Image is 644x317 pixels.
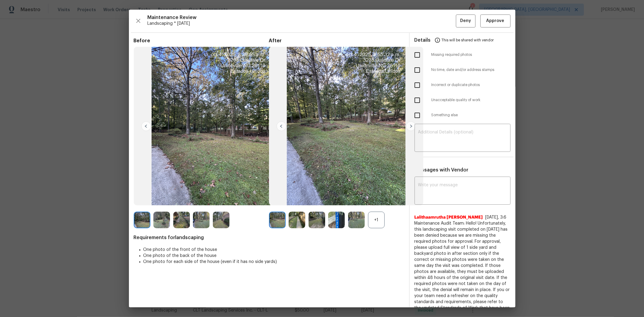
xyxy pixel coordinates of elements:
[143,259,404,265] li: One photo for each side of the house (even if it has no side yards)
[460,17,471,25] span: Deny
[485,215,507,219] span: [DATE], 3:6
[148,21,456,27] span: Landscaping * [DATE]
[431,67,511,72] span: No time, date and/or address stamps
[143,253,404,259] li: One photo of the back of the house
[431,113,511,118] span: Something else
[410,108,515,123] div: Something else
[456,14,476,27] button: Deny
[410,78,515,93] div: Incorrect or duplicate photos
[269,38,404,44] span: After
[406,121,416,131] img: right-chevron-button-url
[410,93,515,108] div: Unacceptable quality of work
[415,214,483,220] span: Lalithaamrutha [PERSON_NAME]
[134,235,404,241] span: Requirements for landscaping
[486,17,505,25] span: Approve
[410,47,515,62] div: Missing required photos
[141,121,151,131] img: left-chevron-button-url
[148,14,456,21] span: Maintenance Review
[143,247,404,253] li: One photo of the front of the house
[415,33,431,47] span: Details
[442,33,494,47] span: This will be shared with vendor
[277,121,286,131] img: left-chevron-button-url
[431,82,511,88] span: Incorrect or duplicate photos
[415,168,469,172] span: Messages with Vendor
[410,62,515,78] div: No time, date and/or address stamps
[480,14,511,27] button: Approve
[431,52,511,57] span: Missing required photos
[415,220,511,317] span: Maintenance Audit Team: Hello! Unfortunately, this landscaping visit completed on [DATE] has been...
[431,98,511,103] span: Unacceptable quality of work
[134,38,269,44] span: Before
[368,212,385,228] div: +1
